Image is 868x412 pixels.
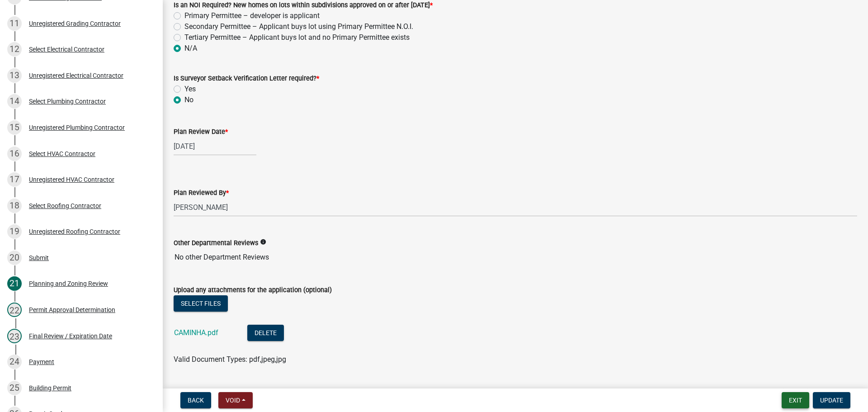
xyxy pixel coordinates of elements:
div: 13 [7,68,22,83]
div: 22 [7,303,22,317]
div: 20 [7,251,22,265]
button: Delete [247,325,284,341]
button: Void [218,392,253,408]
div: 16 [7,147,22,161]
div: 25 [7,381,22,395]
div: Select Plumbing Contractor [29,98,106,104]
div: Unregistered Grading Contractor [29,20,121,27]
div: Select HVAC Contractor [29,151,95,157]
span: Valid Document Types: pdf,jpeg,jpg [174,355,286,364]
label: N/A [184,43,197,54]
button: Update [813,392,850,408]
div: 19 [7,224,22,239]
input: mm/dd/yyyy [174,137,256,156]
label: Is Surveyor Setback Verification Letter required? [174,76,319,82]
button: Exit [782,392,809,408]
label: Is an NOI Required? New homes on lots within subdivisions approved on or after [DATE] [174,2,433,9]
div: Payment [29,359,54,365]
span: Update [820,397,843,404]
div: Select Electrical Contractor [29,46,104,52]
div: 12 [7,42,22,57]
label: No [184,95,193,105]
div: Permit Approval Determination [29,307,115,313]
div: Unregistered Plumbing Contractor [29,124,125,131]
div: Building Permit [29,385,71,391]
button: Select files [174,295,228,312]
div: Submit [29,255,49,261]
a: CAMINHA.pdf [174,328,218,337]
div: Final Review / Expiration Date [29,333,112,339]
i: info [260,239,266,245]
div: Unregistered Electrical Contractor [29,72,123,79]
div: Planning and Zoning Review [29,280,108,287]
span: Back [188,397,204,404]
div: 18 [7,199,22,213]
div: 23 [7,329,22,343]
label: Plan Review Date [174,129,228,135]
div: 17 [7,172,22,187]
button: Back [180,392,211,408]
label: Upload any attachments for the application (optional) [174,287,332,294]
div: 21 [7,276,22,291]
wm-modal-confirm: Delete Document [247,329,284,338]
label: Tertiary Permittee – Applicant buys lot and no Primary Permittee exists [184,32,410,43]
div: 24 [7,355,22,369]
label: Yes [184,84,196,95]
div: 11 [7,16,22,31]
label: Plan Reviewed By [174,190,229,196]
span: Void [226,397,240,404]
label: Other Departmental Reviews [174,240,258,246]
label: Secondary Permittee – Applicant buys lot using Primary Permittee N.O.I. [184,21,413,32]
div: 15 [7,120,22,135]
div: Unregistered HVAC Contractor [29,176,114,183]
label: Primary Permittee – developer is applicant [184,10,320,21]
div: Unregistered Roofing Contractor [29,228,120,235]
div: Select Roofing Contractor [29,203,101,209]
div: 14 [7,94,22,109]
